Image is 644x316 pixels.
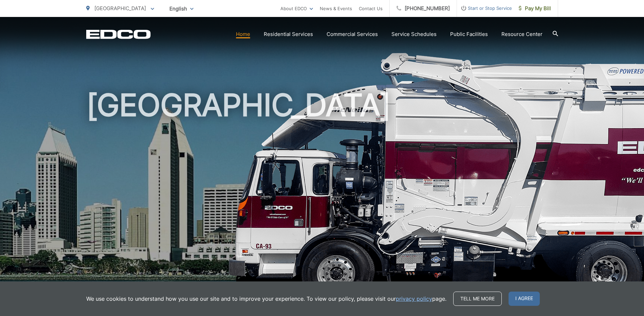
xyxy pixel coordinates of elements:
[519,4,551,13] span: Pay My Bill
[359,4,383,13] a: Contact Us
[264,30,313,38] a: Residential Services
[450,30,488,38] a: Public Facilities
[86,88,558,303] h1: [GEOGRAPHIC_DATA]
[86,29,151,39] a: EDCD logo. Return to the homepage.
[94,5,146,12] span: [GEOGRAPHIC_DATA]
[391,30,437,38] a: Service Schedules
[320,4,352,13] a: News & Events
[86,295,446,303] p: We use cookies to understand how you use our site and to improve your experience. To view our pol...
[501,30,542,38] a: Resource Center
[453,292,502,306] a: Tell me more
[327,30,378,38] a: Commercial Services
[509,292,540,306] span: I agree
[236,30,250,38] a: Home
[396,295,432,303] a: privacy policy
[280,4,313,13] a: About EDCO
[164,3,199,15] span: English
